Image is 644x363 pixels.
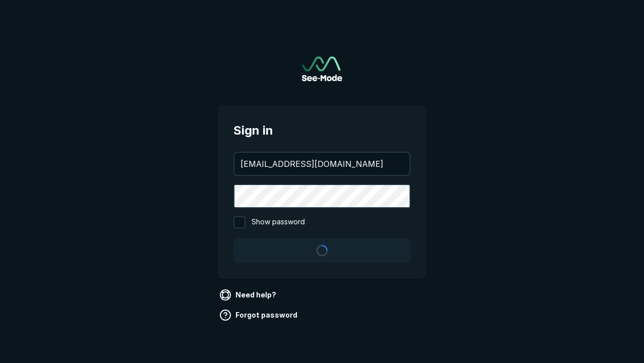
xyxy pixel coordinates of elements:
a: Need help? [217,287,280,303]
a: Go to sign in [302,56,342,81]
a: Forgot password [217,307,301,323]
span: Sign in [233,122,411,140]
span: Show password [252,216,305,228]
img: See-Mode Logo [302,56,342,81]
input: your@email.com [234,153,410,175]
